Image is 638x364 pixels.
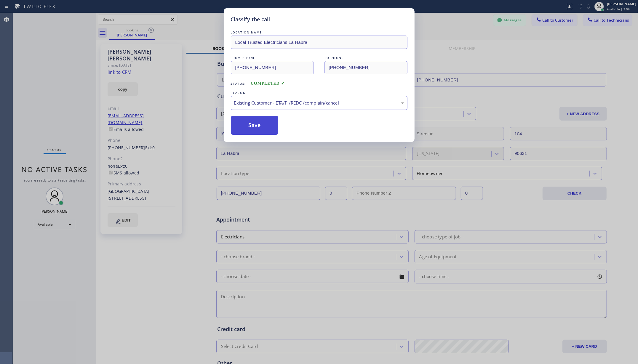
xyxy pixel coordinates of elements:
[234,100,404,106] div: Existing Customer - ETA/PI/REDO/complain/cancel
[231,61,314,74] input: From phone
[231,116,279,135] button: Save
[231,15,270,23] h5: Classify the call
[231,55,314,61] div: FROM PHONE
[231,81,246,86] span: Status:
[231,90,407,96] div: REASON:
[324,61,407,74] input: To phone
[231,29,407,36] div: LOCATION NAME
[324,55,407,61] div: TO PHONE
[251,81,285,86] span: COMPLETED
